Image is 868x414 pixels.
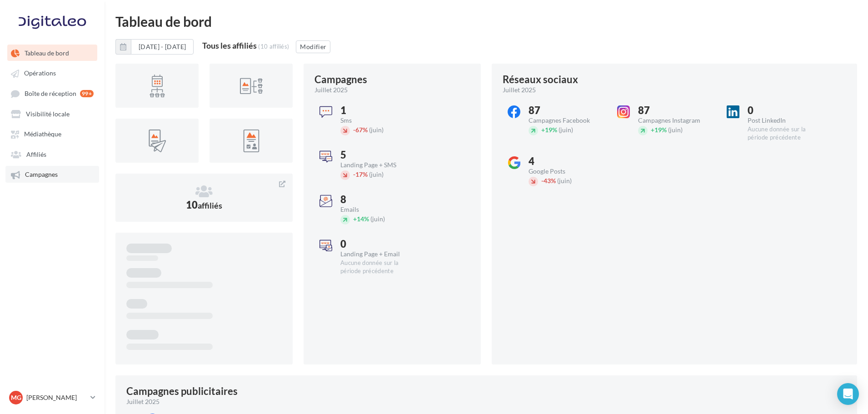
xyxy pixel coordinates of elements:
span: juillet 2025 [126,397,160,406]
span: 19% [541,126,557,134]
span: Visibilité locale [26,110,70,118]
div: Sms [340,117,416,124]
span: Campagnes [25,171,58,179]
a: Campagnes [5,166,99,182]
span: juillet 2025 [314,85,348,95]
span: 19% [651,126,667,134]
div: Campagnes publicitaires [126,386,238,396]
span: 43% [541,177,556,185]
div: 1 [340,105,416,115]
span: + [541,126,545,134]
div: 4 [529,156,604,166]
span: Affiliés [26,150,46,158]
div: 8 [340,195,416,205]
div: Google Posts [529,168,604,175]
button: [DATE] - [DATE] [115,39,194,55]
div: Post LinkedIn [748,117,823,124]
p: [PERSON_NAME] [26,393,87,402]
span: - [353,126,355,134]
a: Médiathèque [5,125,99,142]
div: Tableau de bord [115,15,857,28]
div: Aucune donnée sur la période précédente [340,259,416,275]
div: (10 affiliés) [258,43,289,50]
div: Emails [340,206,416,213]
div: 99+ [80,90,94,97]
div: Aucune donnée sur la période précédente [748,125,823,142]
a: Tableau de bord [5,45,99,61]
div: 5 [340,150,416,160]
a: Boîte de réception 99+ [5,85,99,102]
span: (juin) [369,126,384,134]
span: Boîte de réception [25,90,76,97]
span: + [651,126,654,134]
span: Opérations [24,70,56,77]
span: 10 [186,199,222,211]
div: 0 [748,105,823,115]
span: 67% [353,126,368,134]
span: MG [11,393,21,402]
span: + [353,215,357,223]
a: Affiliés [5,146,99,162]
span: (juin) [559,126,573,134]
button: [DATE] - [DATE] [131,39,194,55]
a: Opérations [5,65,99,81]
a: Visibilité locale [5,105,99,122]
span: 14% [353,215,369,223]
div: Campagnes [314,75,367,85]
span: - [353,170,355,178]
span: (juin) [370,215,385,223]
span: - [541,177,544,185]
span: Tableau de bord [25,49,69,57]
span: (juin) [557,177,572,185]
div: 87 [638,105,714,115]
span: (juin) [668,126,683,134]
span: affiliés [198,200,222,210]
div: Open Intercom Messenger [837,383,859,405]
a: MG [PERSON_NAME] [7,389,97,406]
div: Landing Page + Email [340,251,416,257]
div: Campagnes Facebook [529,117,604,124]
span: (juin) [369,170,384,178]
button: Modifier [296,40,330,53]
div: Réseaux sociaux [503,75,578,85]
div: 0 [340,239,416,249]
span: Médiathèque [24,130,61,138]
div: Landing Page + SMS [340,162,416,168]
div: Campagnes Instagram [638,117,714,124]
span: juillet 2025 [503,85,536,95]
div: 87 [529,105,604,115]
span: 17% [353,170,368,178]
div: Tous les affiliés [202,41,257,50]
